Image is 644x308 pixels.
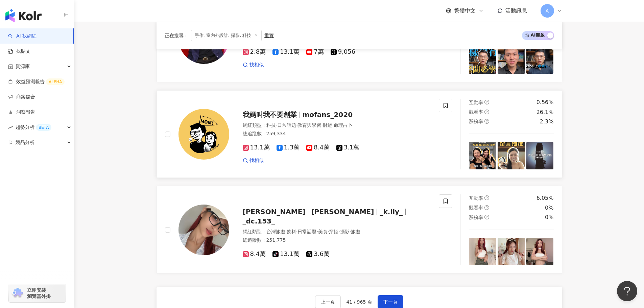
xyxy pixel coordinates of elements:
span: 漲粉率 [469,119,483,124]
span: 互動率 [469,100,483,105]
img: post-image [526,46,554,74]
a: 洞察報告 [8,109,35,116]
span: 觀看率 [469,109,483,115]
div: 網紅類型 ： [243,122,431,129]
span: 找相似 [249,157,264,164]
span: 手作, 室內外設計, 攝影, 科技 [191,30,262,41]
span: 飲料 [287,229,296,234]
a: searchAI 找網紅 [8,33,37,40]
img: post-image [469,238,496,265]
span: 攝影 [340,229,350,234]
span: 活動訊息 [505,7,527,14]
span: 下一頁 [383,299,398,305]
span: 3.6萬 [306,251,330,258]
span: 3.1萬 [336,144,360,151]
a: 商案媒合 [8,94,35,100]
span: 日常話題 [277,122,296,128]
div: 0.56% [536,99,554,106]
span: rise [8,125,13,130]
div: 26.1% [536,109,554,116]
img: chrome extension [11,288,24,299]
span: · [350,229,351,234]
span: 命理占卜 [334,122,353,128]
span: 8.4萬 [306,144,330,151]
span: 13.1萬 [272,48,300,55]
span: 9,056 [331,48,356,55]
span: 台灣旅遊 [266,229,285,234]
span: 日常話題 [297,229,316,234]
div: 0% [545,204,553,212]
span: 8.4萬 [243,251,266,258]
div: 重置 [264,33,274,38]
span: question-circle [484,100,489,104]
span: · [328,229,329,234]
a: 找相似 [243,62,264,68]
span: 競品分析 [16,135,34,150]
img: post-image [498,46,525,74]
img: post-image [469,142,496,169]
span: question-circle [484,195,489,200]
span: 正在搜尋 ： [165,33,188,38]
span: 漲粉率 [469,215,483,220]
span: · [321,122,323,128]
a: 效益預測報告ALPHA [8,78,65,85]
img: post-image [526,238,554,265]
span: 7萬 [306,48,324,55]
span: A [546,7,549,15]
a: KOL Avatar[PERSON_NAME][PERSON_NAME]_k.ily__dc.153_網紅類型：台灣旅遊·飲料·日常話題·美食·穿搭·攝影·旅遊總追蹤數：251,7758.4萬1... [157,186,562,274]
span: · [316,229,318,234]
span: [PERSON_NAME] [243,208,306,216]
span: question-circle [484,215,489,219]
img: logo [5,9,42,22]
span: 13.1萬 [243,144,270,151]
div: 6.05% [536,194,554,202]
a: chrome extension立即安裝 瀏覽器外掛 [9,284,66,302]
div: 總追蹤數 ： 259,334 [243,131,431,137]
img: post-image [498,238,525,265]
span: 上一頁 [321,299,335,305]
span: · [285,229,287,234]
span: · [296,229,297,234]
img: post-image [469,46,496,74]
span: [PERSON_NAME] [311,208,374,216]
span: 互動率 [469,195,483,201]
span: _dc.153_ [243,217,275,225]
span: 13.1萬 [272,251,300,258]
span: question-circle [484,119,489,124]
span: 美食 [318,229,328,234]
div: 網紅類型 ： [243,229,431,235]
span: · [338,229,340,234]
div: 總追蹤數 ： 251,775 [243,237,431,244]
span: mofans_2020 [303,111,353,119]
span: 教育與學習 [297,122,321,128]
a: 找貼文 [8,48,30,55]
span: · [276,122,277,128]
span: _k.ily_ [380,208,403,216]
span: 趨勢分析 [16,120,51,135]
div: 2.3% [540,118,554,125]
span: 資源庫 [16,59,30,74]
span: 41 / 965 頁 [346,299,372,305]
span: 繁體中文 [454,7,476,15]
span: question-circle [484,110,489,114]
iframe: Help Scout Beacon - Open [617,281,637,301]
a: KOL Avatar我媽叫我不要創業mofans_2020網紅類型：科技·日常話題·教育與學習·財經·命理占卜總追蹤數：259,33413.1萬1.3萬8.4萬3.1萬找相似互動率questio... [157,90,562,178]
img: KOL Avatar [178,205,229,255]
div: BETA [36,124,51,131]
span: 穿搭 [329,229,338,234]
span: 旅遊 [351,229,360,234]
span: 我媽叫我不要創業 [243,111,297,119]
span: 財經 [323,122,332,128]
span: · [296,122,297,128]
span: 科技 [266,122,276,128]
span: 1.3萬 [277,144,300,151]
span: 觀看率 [469,205,483,210]
div: 0% [545,214,553,221]
span: 找相似 [249,62,264,68]
img: post-image [498,142,525,169]
span: 立即安裝 瀏覽器外掛 [27,287,51,299]
img: post-image [526,142,554,169]
span: · [332,122,334,128]
a: 找相似 [243,157,264,164]
img: KOL Avatar [178,109,229,160]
